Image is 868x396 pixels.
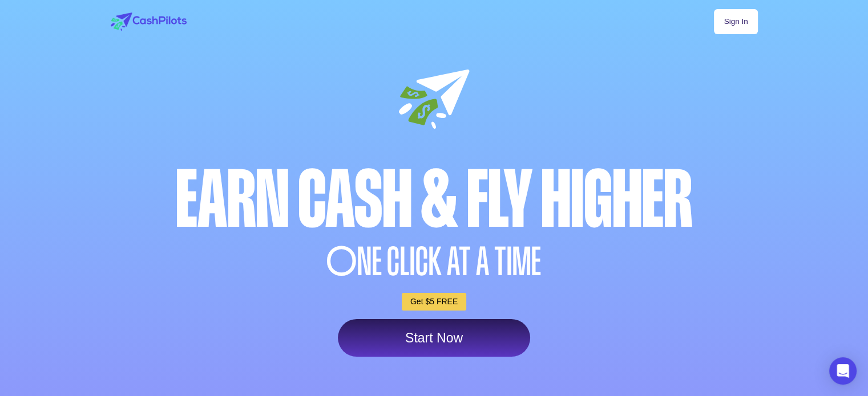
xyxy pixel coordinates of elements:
a: Sign In [714,9,757,34]
a: Get $5 FREE [402,293,466,311]
span: O [326,242,357,281]
div: Earn Cash & Fly higher [108,160,761,239]
a: Start Now [338,319,530,357]
div: NE CLICK AT A TIME [108,242,761,281]
img: logo [111,13,187,31]
div: Open Intercom Messenger [829,357,857,385]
